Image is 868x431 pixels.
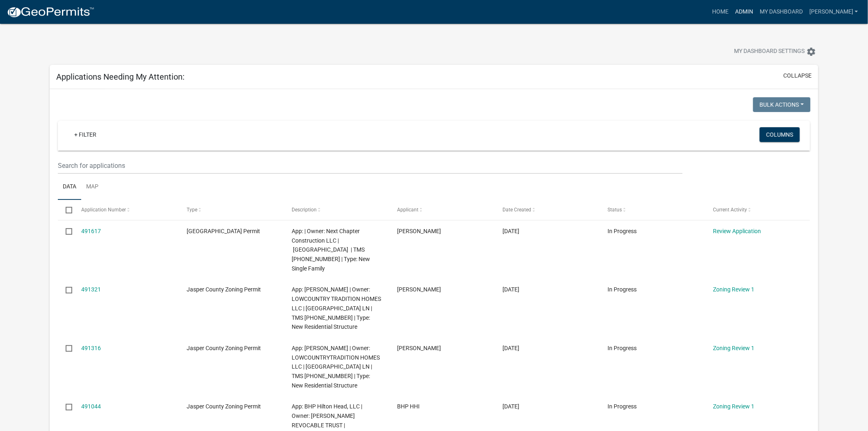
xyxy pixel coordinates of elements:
[608,286,637,293] span: In Progress
[713,228,761,234] a: Review Application
[81,345,101,351] a: 491316
[503,286,519,293] span: 10/11/2025
[187,286,261,293] span: Jasper County Zoning Permit
[292,207,317,213] span: Description
[81,174,103,200] a: Map
[608,207,622,213] span: Status
[495,200,600,220] datatable-header-cell: Date Created
[81,228,101,234] a: 491617
[397,207,418,213] span: Applicant
[503,207,531,213] span: Date Created
[705,200,811,220] datatable-header-cell: Current Activity
[179,200,284,220] datatable-header-cell: Type
[397,345,441,351] span: Richard Ratcliff
[709,4,732,20] a: Home
[608,228,637,234] span: In Progress
[58,200,73,220] datatable-header-cell: Select
[81,286,101,293] a: 491321
[783,71,812,80] button: collapse
[732,4,756,20] a: Admin
[68,127,103,142] a: + Filter
[397,286,441,293] span: Richard Ratcliff
[81,207,126,213] span: Application Number
[713,345,754,351] a: Zoning Review 1
[503,228,519,234] span: 10/13/2025
[397,403,420,410] span: BHP HHI
[284,200,389,220] datatable-header-cell: Description
[503,403,519,410] span: 10/10/2025
[187,228,260,234] span: Jasper County Building Permit
[734,47,805,57] span: My Dashboard Settings
[503,345,519,351] span: 10/11/2025
[292,286,381,330] span: App: Richard Ratcliff | Owner: LOWCOUNTRY TRADITION HOMES LLC | WELLINGTON LN | TMS 063-00-07-041...
[187,403,261,410] span: Jasper County Zoning Permit
[713,286,754,293] a: Zoning Review 1
[728,44,823,60] button: My Dashboard Settingssettings
[187,345,261,351] span: Jasper County Zoning Permit
[806,4,861,20] a: [PERSON_NAME]
[389,200,495,220] datatable-header-cell: Applicant
[58,174,81,200] a: Data
[58,157,683,174] input: Search for applications
[292,228,370,272] span: App: | Owner: Next Chapter Construction LLC | 15 Pickerel Loop | TMS 081-00-03-030 | Type: New Si...
[806,47,816,57] i: settings
[73,200,179,220] datatable-header-cell: Application Number
[713,403,754,410] a: Zoning Review 1
[187,207,197,213] span: Type
[608,403,637,410] span: In Progress
[292,345,380,389] span: App: Richard Ratcliff | Owner: LOWCOUNTRYTRADITION HOMES LLC | WELLINGTON LN | TMS 063-00-07-047 ...
[713,207,747,213] span: Current Activity
[756,4,806,20] a: My Dashboard
[760,127,800,142] button: Columns
[753,97,811,112] button: Bulk Actions
[56,72,185,82] h5: Applications Needing My Attention:
[608,345,637,351] span: In Progress
[600,200,705,220] datatable-header-cell: Status
[81,403,101,410] a: 491044
[397,228,441,234] span: Preston Parfitt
